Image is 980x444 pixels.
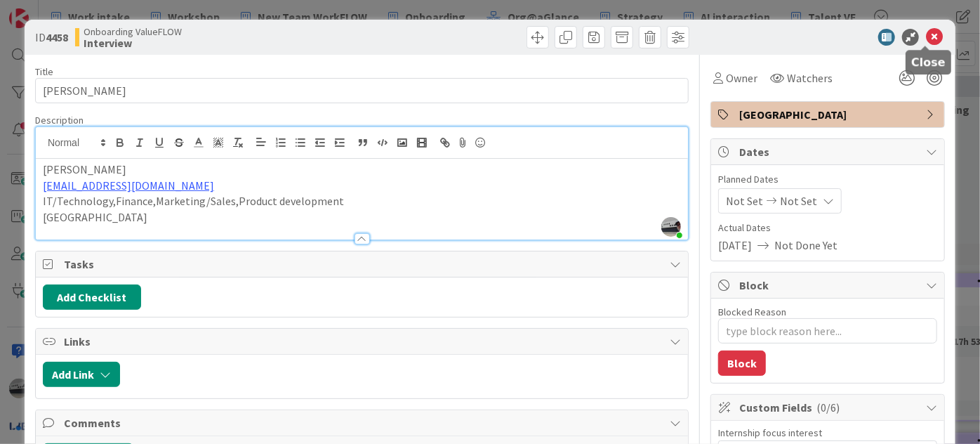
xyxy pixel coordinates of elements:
[718,172,937,187] span: Planned Dates
[43,193,681,209] p: IT/Technology,Finance,Marketing/Sales,Product development
[718,237,752,254] span: [DATE]
[726,70,757,86] span: Owner
[787,70,833,86] span: Watchers
[64,414,663,431] span: Comments
[774,237,837,254] span: Not Done Yet
[84,37,182,48] b: Interview
[739,277,919,294] span: Block
[739,399,919,416] span: Custom Fields
[43,162,681,178] p: [PERSON_NAME]
[780,192,817,209] span: Not Set
[43,362,120,387] button: Add Link
[718,306,786,318] label: Blocked Reason
[726,192,763,209] span: Not Set
[718,221,937,235] span: Actual Dates
[35,65,53,78] label: Title
[46,30,68,44] b: 4458
[718,428,937,438] div: Internship focus interest
[43,209,681,226] p: [GEOGRAPHIC_DATA]
[661,217,681,237] img: jIClQ55mJEe4la83176FWmfCkxn1SgSj.jpg
[35,29,68,46] span: ID
[84,26,182,37] span: Onboarding ValueFLOW
[739,143,919,160] span: Dates
[43,178,214,192] a: [EMAIL_ADDRESS][DOMAIN_NAME]
[43,285,141,310] button: Add Checklist
[64,333,663,350] span: Links
[64,256,663,273] span: Tasks
[35,114,84,126] span: Description
[35,78,689,103] input: type card name here...
[739,106,919,123] span: [GEOGRAPHIC_DATA]
[816,400,840,414] span: ( 0/6 )
[718,351,766,376] button: Block
[911,55,946,69] h5: Close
